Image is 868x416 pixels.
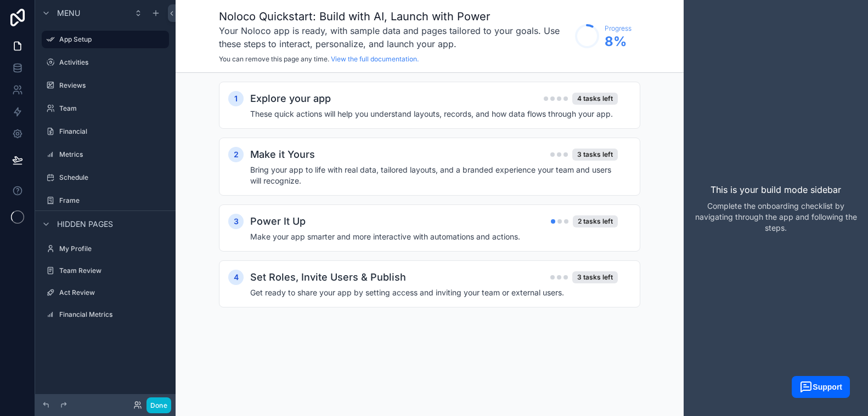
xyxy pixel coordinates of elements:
[42,192,169,209] a: Frame
[572,149,618,161] div: 3 tasks left
[57,8,80,19] span: Menu
[146,397,171,413] button: Done
[605,24,632,33] span: Progress
[42,31,169,48] a: App Setup
[219,9,570,24] h1: Noloco Quickstart: Build with AI, Launch with Power
[813,383,842,391] span: Support
[42,146,169,163] a: Metrics
[250,231,618,242] h4: Make your app smarter and more interactive with automations and actions.
[59,81,167,90] label: Reviews
[250,214,306,229] h2: Power It Up
[59,35,162,44] label: App Setup
[331,55,419,63] a: View the full documentation.
[176,73,684,337] div: scrollable content
[228,91,244,106] div: 1
[59,127,167,136] label: Financial
[573,215,618,227] div: 2 tasks left
[250,287,618,298] h4: Get ready to share your app by setting access and inviting your team or external users.
[250,270,406,285] h2: Set Roles, Invite Users & Publish
[219,24,570,50] h3: Your Noloco app is ready, with sample data and pages tailored to your goals. Use these steps to i...
[250,147,315,162] h2: Make it Yours
[219,55,329,63] span: You can remove this page any time.
[572,93,618,105] div: 4 tasks left
[228,147,244,162] div: 2
[42,123,169,140] a: Financial
[605,33,632,50] span: 8 %
[59,244,167,253] label: My Profile
[42,284,169,301] a: Act Review
[59,58,167,67] label: Activities
[59,104,167,113] label: Team
[42,100,169,117] a: Team
[228,214,244,229] div: 3
[59,310,167,319] label: Financial Metrics
[711,183,841,196] p: This is your build mode sidebar
[250,109,618,119] h4: These quick actions will help you understand layouts, records, and how data flows through your app.
[250,91,331,106] h2: Explore your app
[59,288,167,297] label: Act Review
[799,380,813,394] img: widget_launcher_white.svg
[228,270,244,285] div: 4
[59,173,167,182] label: Schedule
[42,240,169,258] a: My Profile
[59,196,167,205] label: Frame
[572,271,618,283] div: 3 tasks left
[250,164,618,186] h4: Bring your app to life with real data, tailored layouts, and a branded experience your team and u...
[59,150,167,159] label: Metrics
[42,262,169,280] a: Team Review
[42,306,169,323] a: Financial Metrics
[42,77,169,94] a: Reviews
[59,266,167,275] label: Team Review
[42,54,169,71] a: Activities
[57,219,113,230] span: Hidden pages
[42,169,169,186] a: Schedule
[692,201,859,233] p: Complete the onboarding checklist by navigating through the app and following the steps.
